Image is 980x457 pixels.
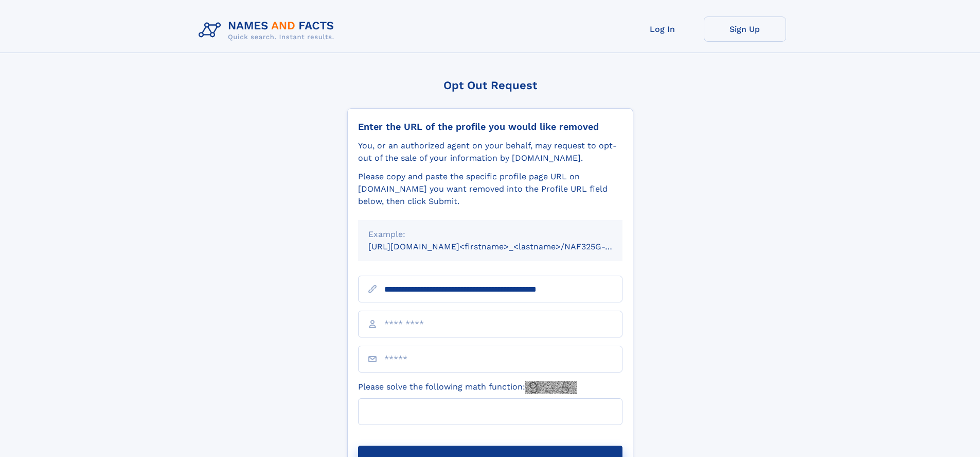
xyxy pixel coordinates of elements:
div: You, or an authorized agent on your behalf, may request to opt-out of the sale of your informatio... [358,140,622,164]
div: Enter the URL of the profile you would like removed [358,121,622,132]
a: Sign Up [704,16,786,42]
label: Please solve the following math function: [358,381,577,394]
small: [URL][DOMAIN_NAME]<firstname>_<lastname>/NAF325G-xxxxxxxx [368,242,642,251]
div: Please copy and paste the specific profile page URL on [DOMAIN_NAME] you want removed into the Pr... [358,171,622,208]
div: Example: [368,228,612,241]
div: Opt Out Request [347,79,633,92]
a: Log In [621,16,704,42]
img: Logo Names and Facts [194,16,343,44]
